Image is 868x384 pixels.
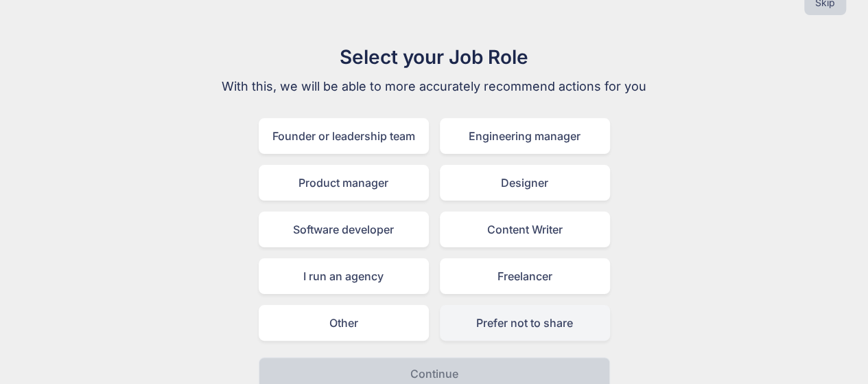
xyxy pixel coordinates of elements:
[440,305,610,341] div: Prefer not to share
[259,305,429,341] div: Other
[440,212,610,247] div: Content Writer
[440,258,610,294] div: Freelancer
[204,43,665,71] h1: Select your Job Role
[259,212,429,247] div: Software developer
[259,258,429,294] div: I run an agency
[410,365,458,382] p: Continue
[259,165,429,201] div: Product manager
[204,77,665,96] p: With this, we will be able to more accurately recommend actions for you
[440,118,610,154] div: Engineering manager
[440,165,610,201] div: Designer
[259,118,429,154] div: Founder or leadership team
